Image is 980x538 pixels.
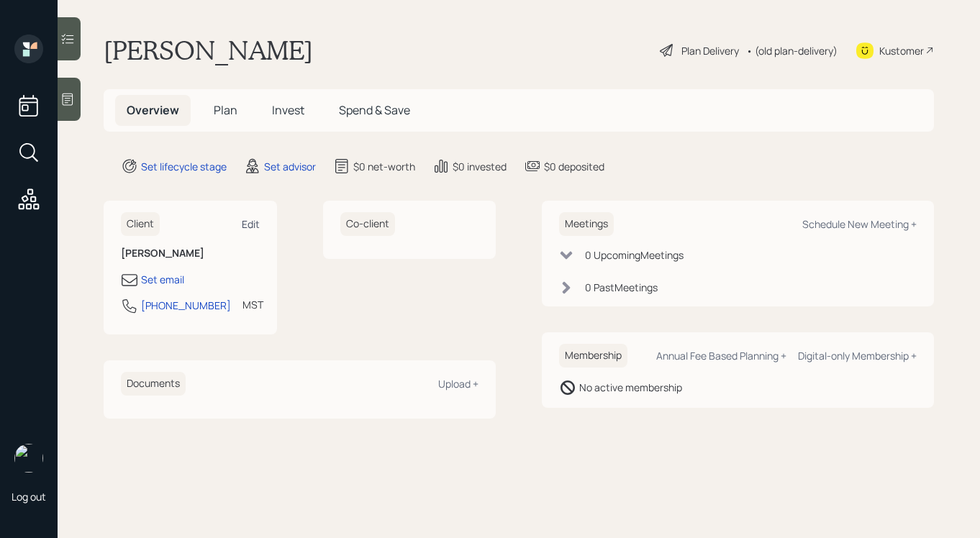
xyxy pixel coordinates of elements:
span: Invest [272,102,304,118]
div: 0 Past Meeting s [585,280,658,295]
div: Set email [141,272,184,287]
div: Annual Fee Based Planning + [656,349,786,363]
img: retirable_logo.png [14,444,43,473]
div: Schedule New Meeting + [802,217,917,231]
h6: Meetings [559,212,614,236]
div: Digital-only Membership + [798,349,917,363]
div: Set advisor [264,159,316,174]
h6: Documents [121,372,186,396]
div: MST [242,297,263,312]
span: Overview [127,102,179,118]
h6: Client [121,212,160,236]
div: Kustomer [879,43,924,58]
span: Plan [214,102,237,118]
div: $0 invested [453,159,507,174]
div: $0 deposited [544,159,604,174]
h6: [PERSON_NAME] [121,247,260,260]
h1: [PERSON_NAME] [104,35,313,66]
div: Upload + [438,377,478,391]
h6: Co-client [340,212,395,236]
div: Edit [242,217,260,231]
h6: Membership [559,344,627,368]
div: 0 Upcoming Meeting s [585,247,684,263]
div: • (old plan-delivery) [746,43,838,58]
div: $0 net-worth [353,159,415,174]
div: No active membership [579,380,682,395]
span: Spend & Save [339,102,410,118]
div: Log out [12,490,46,503]
div: [PHONE_NUMBER] [141,298,231,313]
div: Plan Delivery [681,43,739,58]
div: Set lifecycle stage [141,159,227,174]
